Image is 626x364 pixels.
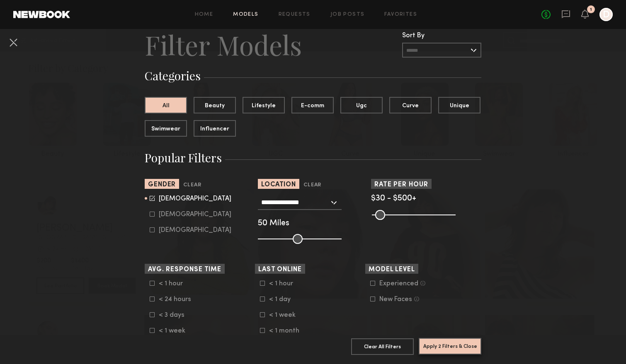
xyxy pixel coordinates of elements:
[269,313,301,318] div: < 1 week
[159,297,191,302] div: < 24 hours
[159,313,191,318] div: < 3 days
[590,7,592,12] div: 1
[233,12,258,17] a: Models
[269,297,301,302] div: < 1 day
[7,36,20,49] button: Cancel
[402,32,481,39] div: Sort By
[194,120,236,137] button: Influencer
[195,12,214,17] a: Home
[159,281,191,286] div: < 1 hour
[258,267,302,273] span: Last Online
[279,12,311,17] a: Requests
[291,97,334,113] button: E-comm
[379,281,418,286] div: Experienced
[258,220,368,227] div: 50 Miles
[148,182,176,188] span: Gender
[371,195,416,202] span: $30 - $500+
[389,97,432,113] button: Curve
[243,97,285,113] button: Lifestyle
[269,328,301,333] div: < 1 month
[261,182,296,188] span: Location
[148,267,221,273] span: Avg. Response Time
[369,267,415,273] span: Model Level
[303,181,321,190] button: Clear
[438,97,480,113] button: Unique
[7,36,20,51] common-close-button: Cancel
[159,212,231,217] div: [DEMOGRAPHIC_DATA]
[599,8,613,21] a: D
[194,97,236,113] button: Beauty
[145,150,481,166] h3: Popular Filters
[330,12,365,17] a: Job Posts
[159,228,231,233] div: [DEMOGRAPHIC_DATA]
[379,297,412,302] div: New Faces
[340,97,383,113] button: Ugc
[145,28,302,61] h2: Filter Models
[159,196,231,201] div: [DEMOGRAPHIC_DATA]
[159,328,191,333] div: < 1 week
[269,281,301,286] div: < 1 hour
[145,120,187,137] button: Swimwear
[374,182,428,188] span: Rate per Hour
[419,338,481,354] button: Apply 2 Filters & Close
[145,68,481,84] h3: Categories
[145,97,187,113] button: All
[183,181,201,190] button: Clear
[384,12,417,17] a: Favorites
[351,338,414,355] button: Clear All Filters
